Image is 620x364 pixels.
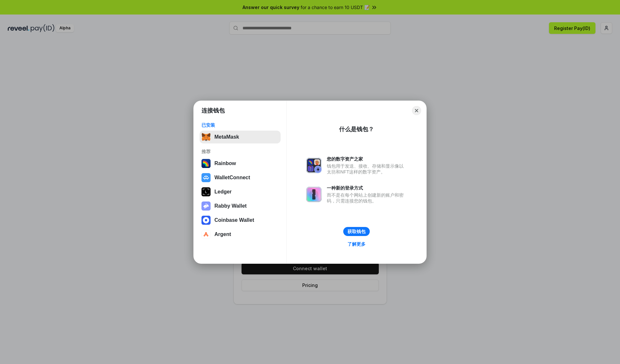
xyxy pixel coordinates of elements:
[214,161,236,166] div: Rainbow
[201,202,211,211] img: svg+xml,%3Csvg%20xmlns%3D%22http%3A%2F%2Fwww.w3.org%2F2000%2Fsvg%22%20fill%3D%22none%22%20viewBox...
[200,228,281,241] button: Argent
[200,171,281,184] button: WalletConnect
[214,189,232,195] div: Ledger
[200,157,281,170] button: Rainbow
[339,125,374,133] div: 什么是钱包？
[214,231,231,237] div: Argent
[327,163,407,175] div: 钱包用于发送、接收、存储和显示像以太坊和NFT这样的数字资产。
[201,230,211,239] img: svg+xml,%3Csvg%20width%3D%2228%22%20height%3D%2228%22%20viewBox%3D%220%200%2028%2028%22%20fill%3D...
[347,241,366,247] div: 了解更多
[201,173,211,182] img: svg+xml,%3Csvg%20width%3D%2228%22%20height%3D%2228%22%20viewBox%3D%220%200%2028%2028%22%20fill%3D...
[201,149,279,154] div: 推荐
[306,158,322,173] img: svg+xml,%3Csvg%20xmlns%3D%22http%3A%2F%2Fwww.w3.org%2F2000%2Fsvg%22%20fill%3D%22none%22%20viewBox...
[214,175,250,181] div: WalletConnect
[201,216,211,225] img: svg+xml,%3Csvg%20width%3D%2228%22%20height%3D%2228%22%20viewBox%3D%220%200%2028%2028%22%20fill%3D...
[201,107,225,114] h1: 连接钱包
[327,185,407,191] div: 一种新的登录方式
[200,214,281,227] button: Coinbase Wallet
[214,203,247,209] div: Rabby Wallet
[201,187,211,196] img: svg+xml,%3Csvg%20xmlns%3D%22http%3A%2F%2Fwww.w3.org%2F2000%2Fsvg%22%20width%3D%2228%22%20height%3...
[327,156,407,162] div: 您的数字资产之家
[214,217,254,223] div: Coinbase Wallet
[327,192,407,204] div: 而不是在每个网站上创建新的账户和密码，只需连接您的钱包。
[200,185,281,198] button: Ledger
[214,134,239,140] div: MetaMask
[200,131,281,143] button: MetaMask
[412,106,421,115] button: Close
[343,227,370,236] button: 获取钱包
[344,240,369,248] a: 了解更多
[201,122,279,128] div: 已安装
[200,200,281,212] button: Rabby Wallet
[347,229,366,234] div: 获取钱包
[201,133,211,142] img: svg+xml,%3Csvg%20fill%3D%22none%22%20height%3D%2233%22%20viewBox%3D%220%200%2035%2033%22%20width%...
[201,159,211,168] img: svg+xml,%3Csvg%20width%3D%22120%22%20height%3D%22120%22%20viewBox%3D%220%200%20120%20120%22%20fil...
[306,187,322,202] img: svg+xml,%3Csvg%20xmlns%3D%22http%3A%2F%2Fwww.w3.org%2F2000%2Fsvg%22%20fill%3D%22none%22%20viewBox...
